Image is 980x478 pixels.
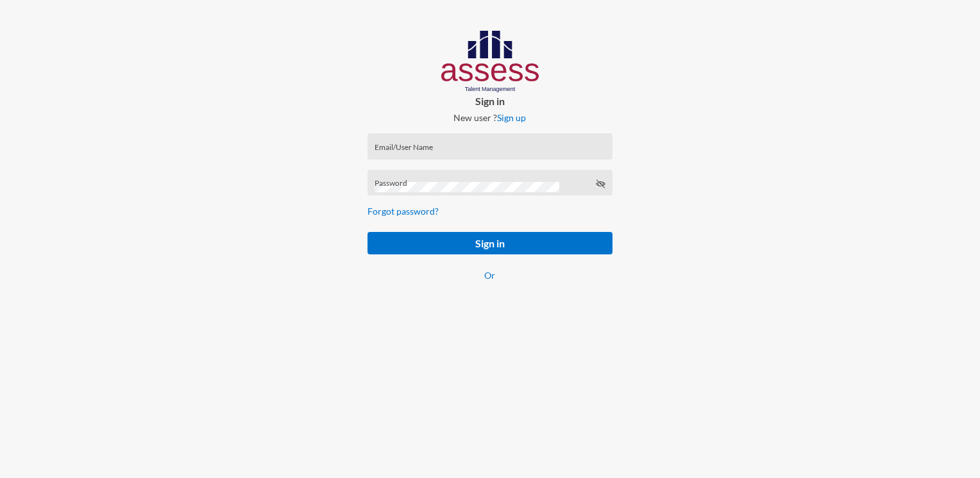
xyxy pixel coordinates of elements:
[367,270,612,281] p: Or
[367,232,612,254] button: Sign in
[367,206,439,217] a: Forgot password?
[357,95,622,107] p: Sign in
[441,31,539,92] img: AssessLogoo.svg
[357,112,622,123] p: New user ?
[497,112,526,123] a: Sign up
